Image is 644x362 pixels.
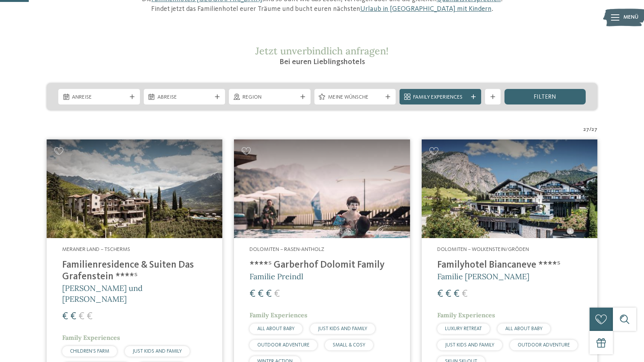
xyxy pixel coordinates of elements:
[47,139,222,238] img: Familienhotels gesucht? Hier findet ihr die besten!
[243,94,297,101] span: Region
[79,312,84,322] span: €
[62,259,207,283] h4: Familienresidence & Suiten Das Grafenstein ****ˢ
[250,259,394,271] h4: ****ˢ Garberhof Dolomit Family
[437,289,443,299] span: €
[445,343,494,348] span: JUST KIDS AND FAMILY
[333,343,365,348] span: SMALL & COSY
[279,58,365,66] span: Bei euren Lieblingshotels
[257,326,295,331] span: ALL ABOUT BABY
[583,126,589,134] span: 27
[318,326,367,331] span: JUST KIDS AND FAMILY
[445,289,451,299] span: €
[437,247,529,252] span: Dolomiten – Wolkenstein/Gröden
[462,289,468,299] span: €
[157,94,212,101] span: Abreise
[413,94,468,101] span: Family Experiences
[534,94,556,100] span: filtern
[255,45,389,57] span: Jetzt unverbindlich anfragen!
[62,283,143,304] span: [PERSON_NAME] und [PERSON_NAME]
[250,247,324,252] span: Dolomiten – Rasen-Antholz
[437,271,529,281] span: Familie [PERSON_NAME]
[62,312,68,322] span: €
[360,5,492,12] a: Urlaub in [GEOGRAPHIC_DATA] mit Kindern
[328,94,382,101] span: Meine Wünsche
[234,139,410,238] img: Familienhotels gesucht? Hier findet ihr die besten!
[250,289,255,299] span: €
[505,326,543,331] span: ALL ABOUT BABY
[257,343,309,348] span: OUTDOOR ADVENTURE
[454,289,459,299] span: €
[70,312,76,322] span: €
[72,94,126,101] span: Anreise
[437,311,495,319] span: Family Experiences
[266,289,272,299] span: €
[87,312,92,322] span: €
[422,139,597,238] img: Familienhotels gesucht? Hier findet ihr die besten!
[250,271,303,281] span: Familie Preindl
[250,311,307,319] span: Family Experiences
[133,349,182,354] span: JUST KIDS AND FAMILY
[518,343,570,348] span: OUTDOOR ADVENTURE
[274,289,280,299] span: €
[258,289,264,299] span: €
[62,247,130,252] span: Meraner Land – Tscherms
[592,126,597,134] span: 27
[437,259,582,271] h4: Familyhotel Biancaneve ****ˢ
[62,334,120,341] span: Family Experiences
[445,326,482,331] span: LUXURY RETREAT
[70,349,109,354] span: CHILDREN’S FARM
[589,126,592,134] span: /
